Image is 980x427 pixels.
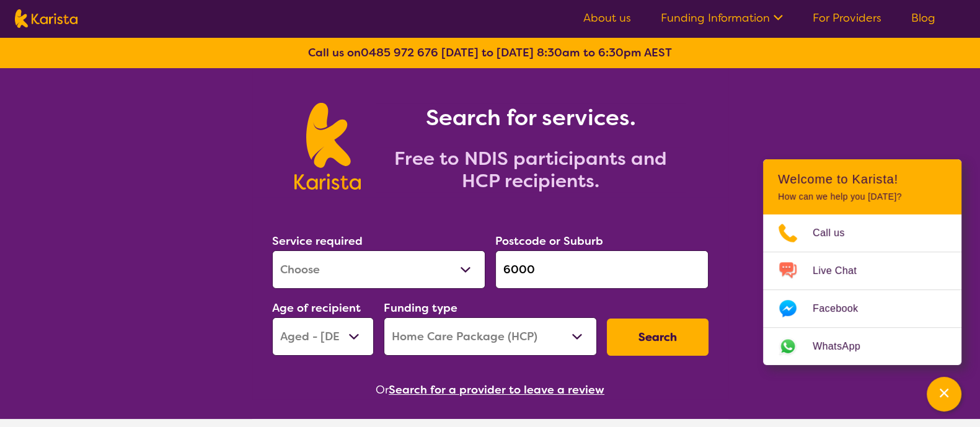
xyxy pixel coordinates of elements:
[308,45,672,60] b: Call us on [DATE] to [DATE] 8:30am to 6:30pm AEST
[607,319,709,356] button: Search
[813,11,881,25] a: For Providers
[778,191,947,202] p: How can we help you [DATE]?
[927,377,961,412] button: Channel Menu
[495,250,709,289] input: Type
[384,301,457,315] label: Funding type
[813,337,875,356] span: WhatsApp
[294,103,361,190] img: Karista logo
[661,11,783,25] a: Funding Information
[763,159,961,365] div: Channel Menu
[376,147,686,192] h2: Free to NDIS participants and HCP recipients.
[778,172,947,187] h2: Welcome to Karista!
[376,381,389,399] span: Or
[361,45,438,60] a: 0485 972 676
[272,301,361,315] label: Age of recipient
[15,9,77,28] img: Karista logo
[813,224,860,242] span: Call us
[389,381,604,399] button: Search for a provider to leave a review
[583,11,631,25] a: About us
[813,262,872,280] span: Live Chat
[813,299,873,318] span: Facebook
[763,214,961,365] ul: Choose channel
[763,328,961,365] a: Web link opens in a new tab.
[495,234,603,249] label: Postcode or Suburb
[911,11,935,25] a: Blog
[272,234,363,249] label: Service required
[376,103,686,133] h1: Search for services.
